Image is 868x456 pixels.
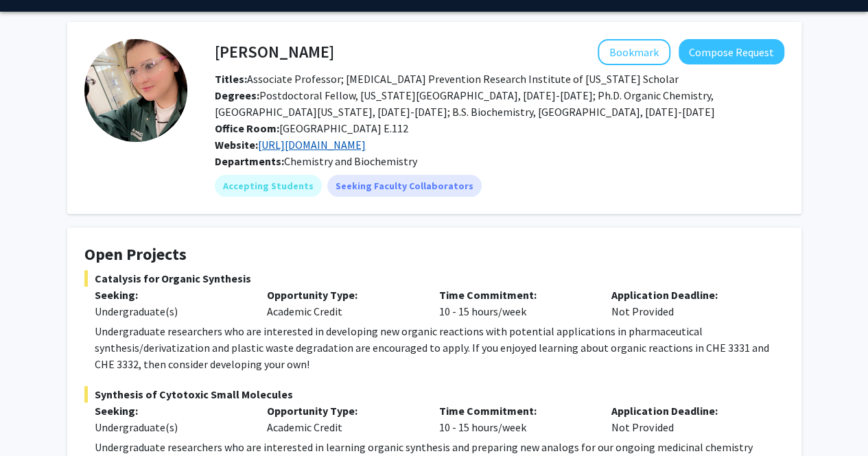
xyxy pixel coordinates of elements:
mat-chip: Accepting Students [215,175,322,197]
span: Associate Professor; [MEDICAL_DATA] Prevention Research Institute of [US_STATE] Scholar [215,72,679,86]
b: Website: [215,138,258,152]
p: Time Commitment: [439,403,591,419]
mat-chip: Seeking Faculty Collaborators [327,175,482,197]
button: Add Liela Romero to Bookmarks [598,39,670,65]
p: Undergraduate researchers who are interested in developing new organic reactions with potential a... [95,323,784,372]
b: Office Room: [215,121,279,135]
h4: Open Projects [84,245,784,265]
div: Not Provided [601,403,773,435]
div: Undergraduate(s) [95,419,246,435]
b: Degrees: [215,88,259,102]
p: Seeking: [95,403,246,419]
a: Opens in a new tab [258,138,366,152]
b: Departments: [215,154,284,168]
span: Catalysis for Organic Synthesis [84,270,784,287]
span: Chemistry and Biochemistry [284,154,417,168]
div: 10 - 15 hours/week [429,403,601,435]
iframe: Chat [10,394,58,446]
div: Academic Credit [257,403,429,435]
p: Opportunity Type: [267,287,419,303]
button: Compose Request to Liela Romero [679,39,784,64]
span: [GEOGRAPHIC_DATA] E.112 [215,121,408,135]
p: Application Deadline: [611,403,763,419]
span: Postdoctoral Fellow, [US_STATE][GEOGRAPHIC_DATA], [DATE]-[DATE]; Ph.D. Organic Chemistry, [GEOGRA... [215,88,715,119]
p: Seeking: [95,287,246,303]
div: Academic Credit [257,287,429,320]
span: Synthesis of Cytotoxic Small Molecules [84,386,784,403]
b: Titles: [215,72,247,86]
div: Undergraduate(s) [95,303,246,320]
p: Time Commitment: [439,287,591,303]
div: 10 - 15 hours/week [429,287,601,320]
div: Not Provided [601,287,773,320]
p: Application Deadline: [611,287,763,303]
p: Opportunity Type: [267,403,419,419]
img: Profile Picture [84,39,187,142]
h4: [PERSON_NAME] [215,39,334,64]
